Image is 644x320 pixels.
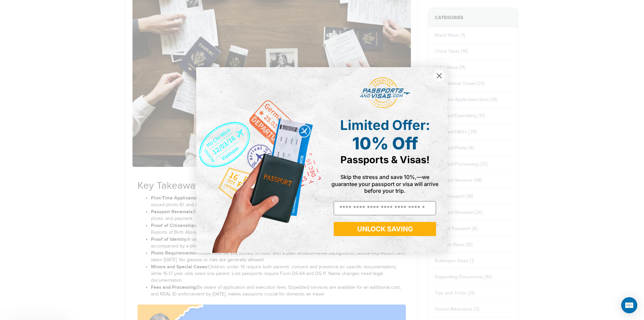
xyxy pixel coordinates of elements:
[352,133,418,153] span: 10% Off
[334,222,436,236] button: UNLOCK SAVING
[196,67,322,253] img: de9cda0d-0715-46ca-9a25-073762a91ba7.png
[433,70,445,82] button: Close dialog
[360,77,410,109] img: passports and visas
[340,154,430,166] span: Passports & Visas!
[340,117,430,133] span: Limited Offer:
[621,297,637,313] div: Open Intercom Messenger
[331,174,438,194] span: Skip the stress and save 10%,—we guarantee your passport or visa will arrive before your trip.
